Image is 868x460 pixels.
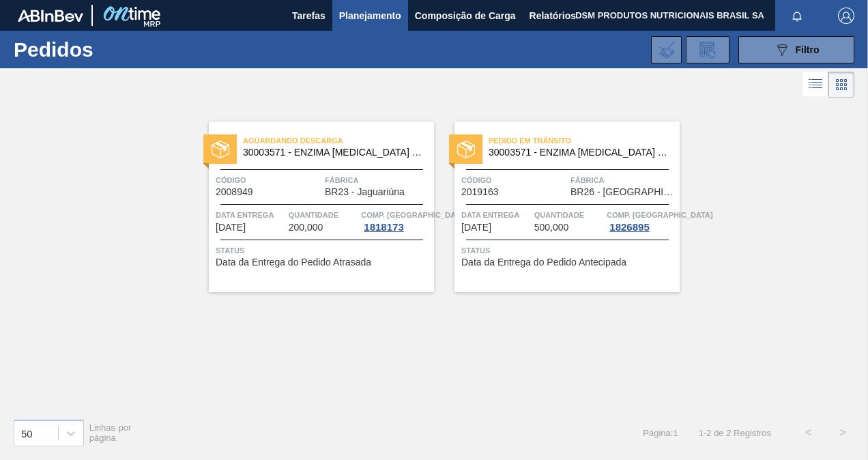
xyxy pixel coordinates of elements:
[607,222,652,233] div: 1826895
[461,244,676,257] span: Status
[489,147,669,158] span: 30003571 - ENZIMA PROTEASE BREWERS CLAREX
[534,222,569,233] span: 500,000
[339,8,401,24] span: Planejamento
[461,173,567,187] span: Código
[216,187,253,197] span: 2008949
[461,187,499,197] span: 2019163
[243,134,434,147] span: Aguardando Descarga
[607,208,676,233] a: Comp. [GEOGRAPHIC_DATA]1826895
[796,44,820,55] span: Filtro
[461,222,491,233] span: 02/09/2025
[826,416,860,450] button: >
[325,187,405,197] span: BR23 - Jaguariúna
[792,416,826,450] button: <
[361,222,406,233] div: 1818173
[361,208,431,233] a: Comp. [GEOGRAPHIC_DATA]1818173
[14,42,202,57] h1: Pedidos
[838,8,854,24] img: Logout
[289,208,358,222] span: Quantidade
[212,141,229,158] img: status
[686,36,729,63] div: Solicitação de Revisão de Pedidos
[216,222,246,233] span: 28/08/2025
[461,257,626,268] span: Data da Entrega do Pedido Antecipada
[489,134,680,147] span: Pedido em Trânsito
[803,72,828,98] div: Visão em Lista
[89,422,132,443] span: Linhas por página
[570,187,676,197] span: BR26 - Uberlândia
[289,222,323,233] span: 200,000
[643,428,678,438] span: Página : 1
[216,208,285,222] span: Data entrega
[699,428,771,438] span: 1 - 2 de 2 Registros
[292,8,325,24] span: Tarefas
[738,36,854,63] button: Filtro
[775,6,819,25] button: Notificações
[534,208,604,222] span: Quantidade
[457,141,475,158] img: status
[188,121,434,292] a: statusAguardando Descarga30003571 - ENZIMA [MEDICAL_DATA] BREWERS CLAREXCódigo2008949FábricaBR23 ...
[570,173,676,187] span: Fábrica
[415,8,516,24] span: Composição de Carga
[216,173,321,187] span: Código
[651,36,682,63] div: Importar Negociações dos Pedidos
[325,173,431,187] span: Fábrica
[530,8,576,24] span: Relatórios
[828,72,854,98] div: Visão em Cards
[434,121,680,292] a: statusPedido em Trânsito30003571 - ENZIMA [MEDICAL_DATA] BREWERS CLAREXCódigo2019163FábricaBR26 -...
[21,427,33,439] div: 50
[243,147,423,158] span: 30003571 - ENZIMA PROTEASE BREWERS CLAREX
[216,257,371,268] span: Data da Entrega do Pedido Atrasada
[18,10,83,22] img: TNhmsLtSVTkK8tSr43FrP2fwEKptu5GPRR3wAAAABJRU5ErkJggg==
[461,208,531,222] span: Data entrega
[216,244,431,257] span: Status
[361,208,467,222] span: Comp. Carga
[607,208,712,222] span: Comp. Carga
